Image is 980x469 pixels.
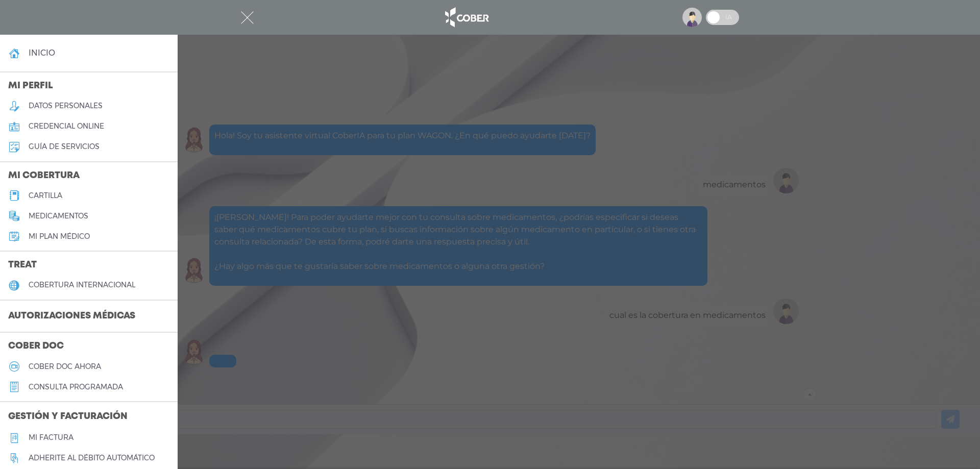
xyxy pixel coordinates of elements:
[29,232,90,241] h5: Mi plan médico
[29,48,55,58] h4: inicio
[29,212,88,220] h5: medicamentos
[439,5,493,30] img: logo_cober_home-white.png
[29,454,155,462] h5: Adherite al débito automático
[29,102,103,110] h5: datos personales
[29,362,101,371] h5: Cober doc ahora
[29,433,73,442] h5: Mi factura
[682,8,702,27] img: profile-placeholder.svg
[29,383,123,391] h5: consulta programada
[241,11,254,24] img: Cober_menu-close-white.svg
[29,142,100,151] h5: guía de servicios
[29,122,104,131] h5: credencial online
[29,191,62,200] h5: cartilla
[29,281,135,289] h5: cobertura internacional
